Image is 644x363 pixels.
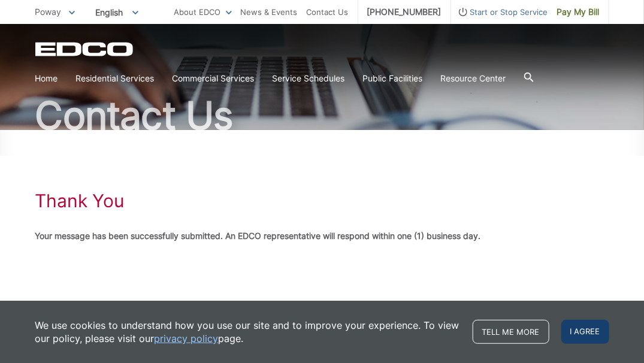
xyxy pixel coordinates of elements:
span: English [87,2,147,22]
a: Tell me more [473,320,549,344]
span: Pay My Bill [557,5,600,19]
a: Resource Center [441,72,506,85]
span: I agree [561,320,609,344]
a: Public Facilities [363,72,423,85]
strong: Your message has been successfully submitted. An EDCO representative will respond within one (1) ... [35,231,481,241]
a: About EDCO [174,5,232,19]
span: Poway [35,7,62,17]
a: Service Schedules [273,72,345,85]
a: Residential Services [76,72,155,85]
h2: Contact Us [35,96,609,135]
a: privacy policy [155,332,219,345]
h1: Thank You [35,190,124,211]
a: Home [35,72,58,85]
a: News & Events [241,5,298,19]
a: Commercial Services [173,72,255,85]
a: EDCD logo. Return to the homepage. [35,42,135,56]
p: We use cookies to understand how you use our site and to improve your experience. To view our pol... [35,319,461,345]
a: Contact Us [307,5,349,19]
